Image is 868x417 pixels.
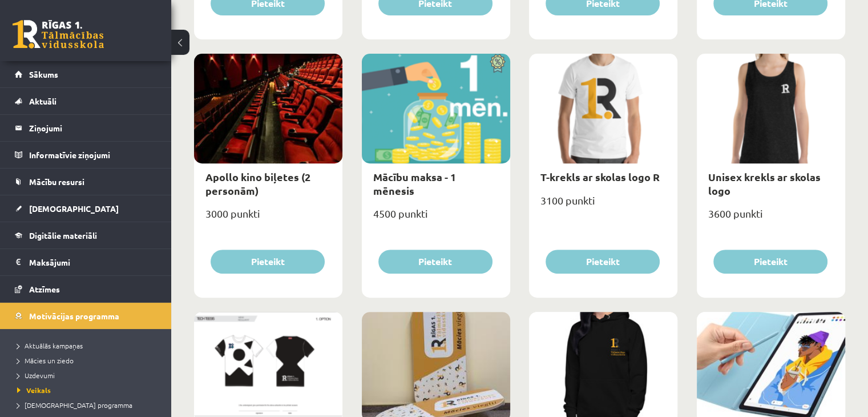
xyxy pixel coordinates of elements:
div: 3600 punkti [697,204,845,232]
span: [DEMOGRAPHIC_DATA] programma [17,400,132,410]
div: 3100 punkti [529,191,677,219]
legend: Informatīvie ziņojumi [29,142,157,168]
a: Informatīvie ziņojumi [15,142,157,168]
a: Mācību maksa - 1 mēnesis [373,170,456,197]
div: 4500 punkti [362,204,510,232]
a: Aktuāli [15,88,157,114]
span: Mācību resursi [29,177,84,187]
a: Digitālie materiāli [15,222,157,248]
span: Aktuāli [29,96,56,106]
a: Apollo kino biļetes (2 personām) [205,170,310,197]
a: Mācību resursi [15,169,157,195]
span: Aktuālās kampaņas [17,341,83,350]
a: Atzīmes [15,276,157,302]
a: T-krekls ar skolas logo R [540,170,660,183]
legend: Ziņojumi [29,115,157,141]
button: Pieteikt [211,250,325,274]
span: Motivācijas programma [29,311,119,321]
span: Uzdevumi [17,371,55,380]
a: Sākums [15,61,157,87]
a: Maksājumi [15,249,157,275]
a: Uzdevumi [17,370,160,380]
span: Sākums [29,69,58,79]
span: Mācies un ziedo [17,356,74,365]
a: Rīgas 1. Tālmācības vidusskola [13,20,104,49]
a: Unisex krekls ar skolas logo [708,170,821,197]
div: 3000 punkti [194,204,342,232]
button: Pieteikt [378,250,492,274]
a: [DEMOGRAPHIC_DATA] programma [17,400,160,410]
span: Veikals [17,386,51,395]
span: [DEMOGRAPHIC_DATA] [29,203,119,214]
a: Mācies un ziedo [17,355,160,366]
a: Ziņojumi [15,115,157,141]
button: Pieteikt [713,250,827,274]
button: Pieteikt [546,250,660,274]
a: Veikals [17,385,160,395]
span: Digitālie materiāli [29,230,97,240]
a: [DEMOGRAPHIC_DATA] [15,195,157,222]
span: Atzīmes [29,284,60,294]
a: Aktuālās kampaņas [17,340,160,351]
legend: Maksājumi [29,249,157,275]
a: Motivācijas programma [15,303,157,329]
img: Atlaide [485,54,510,73]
